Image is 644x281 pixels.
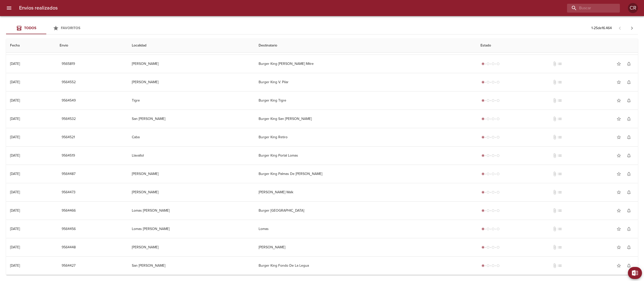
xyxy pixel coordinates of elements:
[56,38,128,53] th: Envio
[497,191,500,194] span: radio_button_unchecked
[128,110,254,128] td: San [PERSON_NAME]
[552,208,557,213] span: No tiene documentos adjuntos
[557,226,562,231] span: No tiene pedido asociado
[624,59,634,69] button: Activar notificaciones
[492,81,495,84] span: radio_button_unchecked
[626,226,631,231] span: notifications_none
[480,190,501,195] div: Generado
[10,172,20,176] div: [DATE]
[60,78,78,87] button: 9564552
[10,98,20,103] div: [DATE]
[481,191,485,194] span: radio_button_checked
[497,117,500,120] span: radio_button_unchecked
[557,208,562,213] span: No tiene pedido asociado
[492,264,495,267] span: radio_button_unchecked
[128,165,254,183] td: [PERSON_NAME]
[255,238,476,256] td: [PERSON_NAME]
[60,114,78,124] button: 9564532
[497,62,500,65] span: radio_button_unchecked
[497,136,500,139] span: radio_button_unchecked
[481,99,485,102] span: radio_button_checked
[552,80,557,85] span: No tiene documentos adjuntos
[10,117,20,121] div: [DATE]
[616,80,621,85] span: star_border
[492,246,495,249] span: radio_button_unchecked
[62,208,76,214] span: 9564466
[480,208,501,213] div: Generado
[255,257,476,275] td: Burger King Fondo De La Legua
[492,191,495,194] span: radio_button_unchecked
[624,261,634,271] button: Activar notificaciones
[616,263,621,268] span: star_border
[567,4,611,13] input: buscar
[626,98,631,103] span: notifications_none
[557,153,562,158] span: No tiene pedido asociado
[616,116,621,121] span: star_border
[614,224,624,234] button: Agregar a favoritos
[62,171,75,177] span: 9564487
[255,202,476,220] td: Burger [GEOGRAPHIC_DATA]
[614,151,624,161] button: Agregar a favoritos
[497,209,500,212] span: radio_button_unchecked
[128,128,254,146] td: Caba
[497,264,500,267] span: radio_button_unchecked
[487,264,490,267] span: radio_button_unchecked
[10,62,20,66] div: [DATE]
[60,224,78,234] button: 9564456
[255,55,476,73] td: Burger King [PERSON_NAME] Mitre
[476,38,638,53] th: Estado
[128,183,254,201] td: [PERSON_NAME]
[616,208,621,213] span: star_border
[481,172,485,175] span: radio_button_checked
[626,135,631,140] span: notifications_none
[616,226,621,231] span: star_border
[497,81,500,84] span: radio_button_unchecked
[6,38,56,53] th: Fecha
[552,153,557,158] span: No tiene documentos adjuntos
[487,99,490,102] span: radio_button_unchecked
[626,153,631,158] span: notifications_none
[624,242,634,252] button: Activar notificaciones
[492,136,495,139] span: radio_button_unchecked
[480,171,501,176] div: Generado
[487,154,490,157] span: radio_button_unchecked
[60,151,77,160] button: 9564519
[60,206,78,215] button: 9564466
[626,61,631,66] span: notifications_none
[24,26,36,30] span: Todos
[62,98,76,104] span: 9564549
[487,136,490,139] span: radio_button_unchecked
[557,263,562,268] span: No tiene pedido asociado
[614,114,624,124] button: Agregar a favoritos
[481,246,485,249] span: radio_button_checked
[616,190,621,195] span: star_border
[62,153,75,159] span: 9564519
[552,245,557,250] span: No tiene documentos adjuntos
[487,191,490,194] span: radio_button_unchecked
[492,62,495,65] span: radio_button_unchecked
[614,261,624,271] button: Agregar a favoritos
[497,154,500,157] span: radio_button_unchecked
[624,96,634,106] button: Activar notificaciones
[128,238,254,256] td: [PERSON_NAME]
[614,59,624,69] button: Agregar a favoritos
[60,59,77,69] button: 9565819
[61,26,80,30] span: Favoritos
[624,151,634,161] button: Activar notificaciones
[481,227,485,230] span: radio_button_checked
[557,190,562,195] span: No tiene pedido asociado
[255,110,476,128] td: Burger King San [PERSON_NAME]
[492,154,495,157] span: radio_button_unchecked
[62,116,76,122] span: 9564532
[255,73,476,91] td: Burger King V. Pilar
[614,132,624,142] button: Agregar a favoritos
[128,202,254,220] td: Lomas [PERSON_NAME]
[552,226,557,231] span: No tiene documentos adjuntos
[492,227,495,230] span: radio_button_unchecked
[480,153,501,158] div: Generado
[557,80,562,85] span: No tiene pedido asociado
[557,171,562,176] span: No tiene pedido asociado
[492,117,495,120] span: radio_button_unchecked
[480,226,501,231] div: Generado
[481,117,485,120] span: radio_button_checked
